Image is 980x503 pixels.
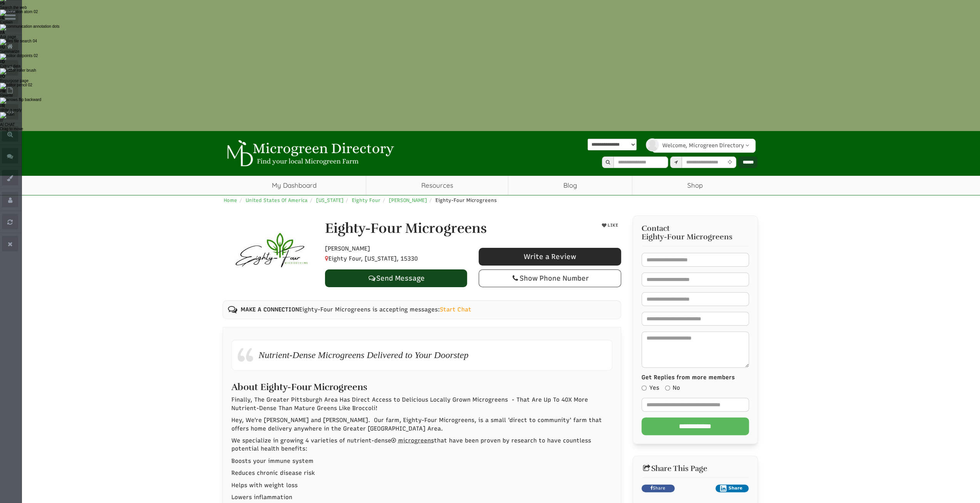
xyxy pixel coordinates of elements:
[642,233,732,241] span: Eighty-Four Microgreens
[599,221,621,230] button: LIKE
[665,384,680,392] label: No
[642,373,735,382] label: Get Replies from more members
[232,215,309,293] img: Contact Eighty-Four Microgreens
[726,160,734,165] i: Use Current Location
[665,385,670,390] input: No
[642,484,675,492] a: Share
[231,469,612,477] p: Reduces chronic disease risk
[642,464,749,473] h2: Share This Page
[231,396,612,412] p: Finally, The Greater Pittsburgh Area Has Direct Access to Delicious Locally Grown Microgreens - T...
[241,306,299,313] b: MAKE A CONNECTION
[588,139,637,163] div: Powered by
[231,416,612,433] p: Hey, We're [PERSON_NAME] and [PERSON_NAME]. Our farm, Eighty-Four Microgreens, is a small 'direct...
[391,437,434,444] a: microgreens
[231,340,612,370] div: Nutrient-Dense Microgreens Delivered to Your Doorstep
[241,306,471,313] span: Eighty-Four Microgreens is accepting messages:
[479,248,621,266] a: Write a Review
[588,139,637,150] select: Language Translate Widget
[642,384,659,392] label: Yes
[646,138,659,151] img: profile profile holder
[325,221,487,236] h1: Eighty-Four Microgreens
[398,437,434,444] span: microgreens
[325,245,370,252] span: [PERSON_NAME]
[246,197,308,203] a: United States Of America
[389,197,427,203] a: [PERSON_NAME]
[642,224,749,241] h3: Contact
[715,484,749,492] button: Share
[485,274,614,283] div: Show Phone Number
[606,223,618,228] span: LIKE
[508,176,632,195] a: Blog
[642,385,647,390] input: Yes
[223,176,366,195] a: My Dashboard
[231,457,612,465] p: Boosts your immune system
[436,197,497,203] span: Eighty-Four Microgreens
[231,378,612,392] h2: About Eighty-Four Microgreens
[440,306,471,314] a: Start Chat
[678,484,712,492] iframe: X Post Button
[231,437,612,453] p: We specialize in growing 4 varieties of nutrient-dense that have been proven by research to have ...
[231,493,612,501] p: Lowers inflammation
[652,139,756,153] a: Welcome, Microgreen Directory
[231,481,612,490] p: Helps with weight loss
[632,176,757,195] a: Shop
[316,197,343,203] a: [US_STATE]
[352,197,380,203] a: Eighty Four
[224,197,237,203] a: Home
[223,140,396,167] img: Microgreen Directory
[366,176,508,195] a: Resources
[325,269,467,287] a: Send Message
[325,255,418,262] span: Eighty Four, [US_STATE], 15330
